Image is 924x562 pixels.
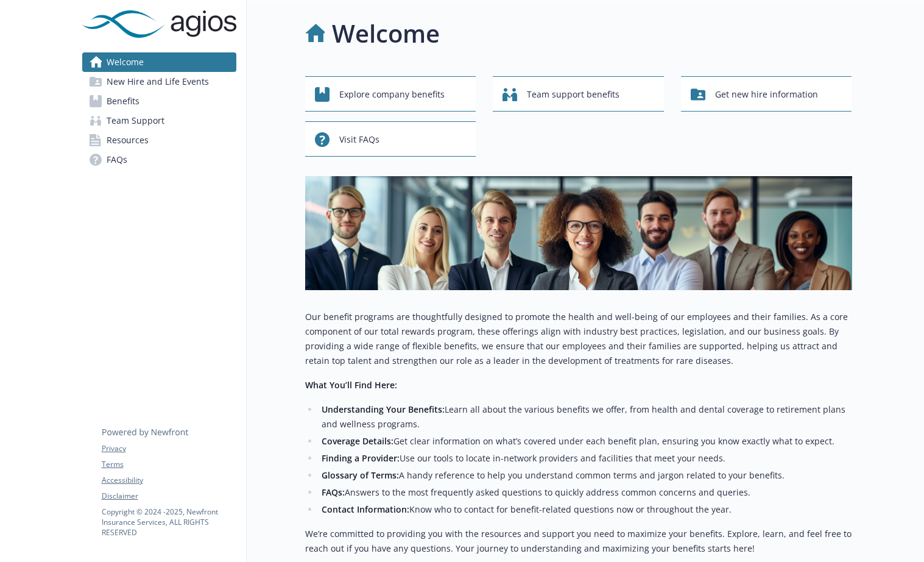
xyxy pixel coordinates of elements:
[305,379,397,391] strong: What You’ll Find Here:
[107,72,209,91] span: New Hire and Life Events
[305,76,476,112] button: Explore company benefits
[322,469,399,481] strong: Glossary of Terms:
[715,83,818,106] span: Get new hire information
[319,402,852,432] li: Learn all about the various benefits we offer, from health and dental coverage to retirement plan...
[319,434,852,449] li: Get clear information on what’s covered under each benefit plan, ensuring you know exactly what t...
[339,83,445,106] span: Explore company benefits
[107,52,144,72] span: Welcome
[322,435,393,447] strong: Coverage Details:
[493,76,664,112] button: Team support benefits
[102,475,236,486] a: Accessibility
[102,443,236,454] a: Privacy
[332,15,440,52] h1: Welcome
[82,52,236,72] a: Welcome
[319,451,852,466] li: Use our tools to locate in-network providers and facilities that meet your needs.
[322,452,400,464] strong: Finding a Provider:
[107,150,127,169] span: FAQs
[339,128,379,151] span: Visit FAQs
[322,486,345,498] strong: FAQs:
[319,502,852,517] li: Know who to contact for benefit-related questions now or throughout the year.
[107,91,139,111] span: Benefits
[82,150,236,169] a: FAQs
[82,91,236,111] a: Benefits
[107,111,164,130] span: Team Support
[82,111,236,130] a: Team Support
[82,130,236,150] a: Resources
[107,130,149,150] span: Resources
[319,468,852,483] li: A handy reference to help you understand common terms and jargon related to your benefits.
[82,72,236,91] a: New Hire and Life Events
[102,459,236,470] a: Terms
[322,503,409,515] strong: Contact Information:
[102,491,236,502] a: Disclaimer
[527,83,619,106] span: Team support benefits
[322,404,445,415] strong: Understanding Your Benefits:
[305,121,476,157] button: Visit FAQs
[319,485,852,500] li: Answers to the most frequently asked questions to quickly address common concerns and queries.
[102,507,236,538] p: Copyright © 2024 - 2025 , Newfront Insurance Services, ALL RIGHTS RESERVED
[305,527,852,556] p: We’re committed to providing you with the resources and support you need to maximize your benefit...
[305,176,852,290] img: overview page banner
[681,76,852,112] button: Get new hire information
[305,310,852,368] p: Our benefit programs are thoughtfully designed to promote the health and well-being of our employ...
